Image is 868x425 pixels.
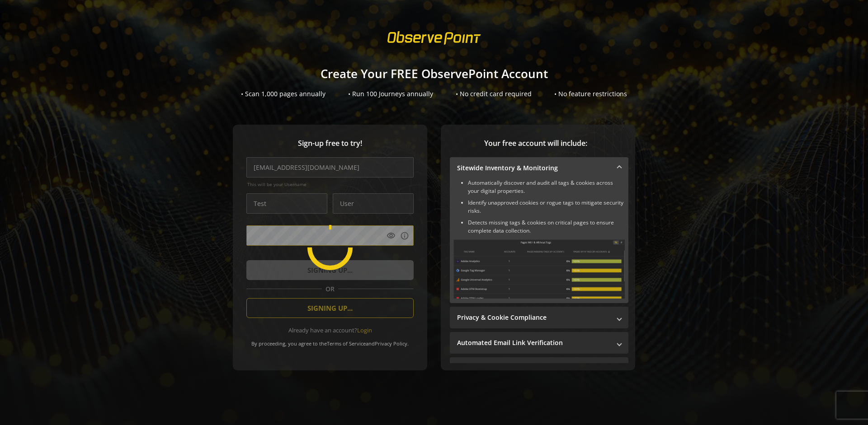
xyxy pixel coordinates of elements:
div: • Scan 1,000 pages annually [241,89,325,98]
mat-panel-title: Privacy & Cookie Compliance [457,313,610,322]
mat-expansion-panel-header: Sitewide Inventory & Monitoring [450,157,628,179]
li: Automatically discover and audit all tags & cookies across your digital properties. [468,179,625,195]
span: Sign-up free to try! [246,138,414,149]
img: Sitewide Inventory & Monitoring [453,239,625,299]
li: Identify unapproved cookies or rogue tags to mitigate security risks. [468,199,625,215]
div: Sitewide Inventory & Monitoring [450,179,628,303]
mat-panel-title: Sitewide Inventory & Monitoring [457,163,610,173]
mat-expansion-panel-header: Automated Email Link Verification [450,332,628,354]
div: By proceeding, you agree to the and . [246,334,414,347]
mat-expansion-panel-header: Performance Monitoring with Web Vitals [450,357,628,379]
a: Terms of Service [327,340,366,347]
a: Privacy Policy [375,340,407,347]
div: • No credit card required [456,89,532,98]
li: Detects missing tags & cookies on critical pages to ensure complete data collection. [468,219,625,235]
div: • No feature restrictions [554,89,627,98]
div: • Run 100 Journeys annually [348,89,433,98]
mat-expansion-panel-header: Privacy & Cookie Compliance [450,307,628,328]
mat-panel-title: Automated Email Link Verification [457,338,610,347]
span: Your free account will include: [450,138,622,149]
